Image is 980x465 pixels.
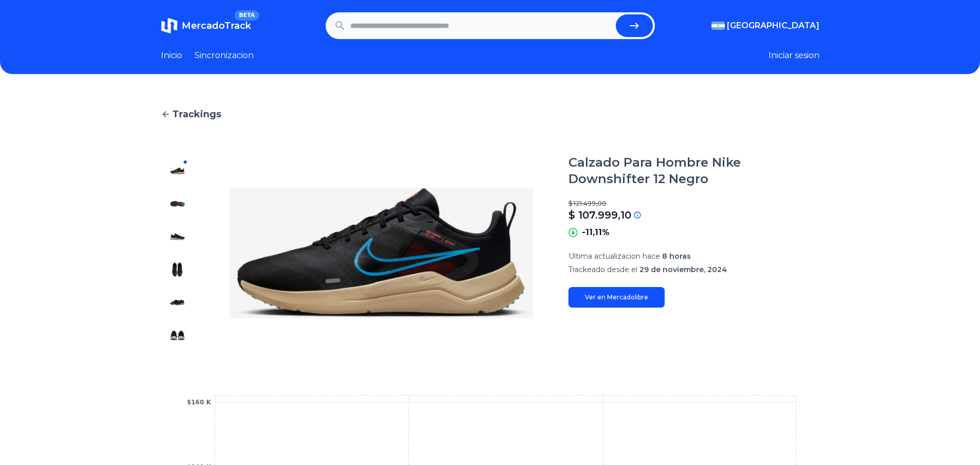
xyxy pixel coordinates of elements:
span: BETA [235,10,259,21]
span: Trackeado desde el [568,265,637,274]
img: Calzado Para Hombre Nike Downshifter 12 Negro [215,154,548,352]
a: Ver en Mercadolibre [568,287,665,308]
span: Trackings [172,107,221,121]
img: Calzado Para Hombre Nike Downshifter 12 Negro [169,261,186,278]
span: [GEOGRAPHIC_DATA] [727,20,819,32]
p: $ 121.499,00 [568,200,819,208]
span: 8 horas [662,252,691,261]
span: 29 de noviembre, 2024 [639,265,727,274]
span: MercadoTrack [182,20,251,31]
img: Calzado Para Hombre Nike Downshifter 12 Negro [169,228,186,245]
img: Calzado Para Hombre Nike Downshifter 12 Negro [169,327,186,344]
p: $ 107.999,10 [568,208,631,222]
img: Calzado Para Hombre Nike Downshifter 12 Negro [169,195,186,212]
button: [GEOGRAPHIC_DATA] [711,20,819,32]
img: Calzado Para Hombre Nike Downshifter 12 Negro [169,163,186,179]
a: Trackings [161,107,819,121]
span: Ultima actualizacion hace [568,252,660,261]
h1: Calzado Para Hombre Nike Downshifter 12 Negro [568,154,819,187]
img: Argentina [711,22,725,30]
button: Iniciar sesion [769,49,819,62]
img: Calzado Para Hombre Nike Downshifter 12 Negro [169,294,186,311]
a: Inicio [161,49,182,62]
tspan: $160 K [187,399,211,406]
img: MercadoTrack [161,17,177,34]
a: MercadoTrackBETA [161,17,251,34]
p: -11,11% [582,226,610,239]
a: Sincronizacion [194,49,254,62]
